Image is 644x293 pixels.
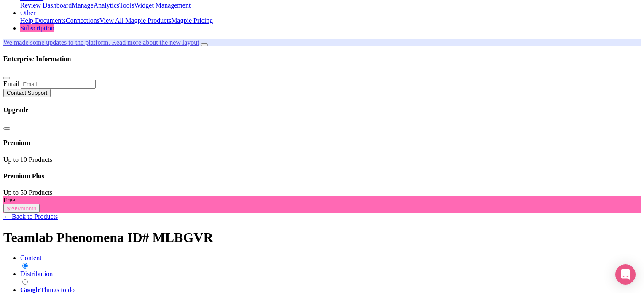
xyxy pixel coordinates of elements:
div: Open Intercom Messenger [615,264,636,285]
a: Analytics [94,2,119,9]
h4: Premium Plus [3,172,641,180]
div: Free [3,196,641,204]
a: We made some updates to the platform. Read more about the new layout [3,39,199,46]
a: View All Magpie Products [99,17,171,24]
button: Close [3,127,10,130]
a: Tools [119,2,134,9]
a: Content [20,254,42,261]
h4: Upgrade [3,106,641,114]
a: Subscription [20,24,54,32]
a: Widget Management [134,2,191,9]
a: Manage [72,2,94,9]
a: Other [20,9,35,16]
span: Teamlab Phenomena [3,230,124,245]
a: Distribution [20,270,53,277]
h4: Premium [3,139,641,147]
label: Email [3,80,19,87]
a: Magpie Pricing [171,17,213,24]
button: Close announcement [201,43,208,46]
input: Email [21,80,96,89]
span: ID# MLBGVR [127,230,213,245]
a: ← Back to Products [3,213,58,220]
div: Up to 50 Products [3,189,641,196]
a: Help Documents [20,17,66,24]
button: $299/month [3,204,40,213]
button: Contact Support [3,89,51,97]
a: Connections [66,17,99,24]
div: Up to 10 Products [3,156,641,164]
a: Review Dashboard [20,2,72,9]
button: Close [3,77,10,79]
h4: Enterprise Information [3,55,641,63]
